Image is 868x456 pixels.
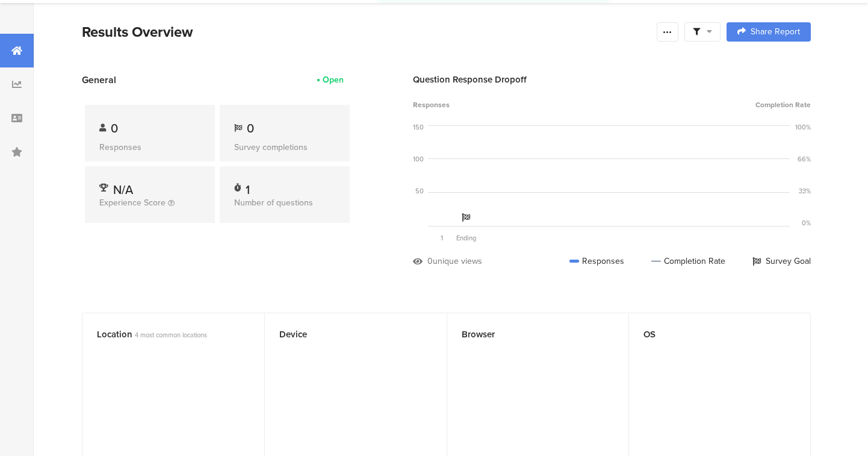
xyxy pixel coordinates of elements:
[111,119,118,137] span: 0
[323,73,344,86] div: Open
[433,255,482,267] div: unique views
[234,141,335,154] div: Survey completions
[82,21,651,43] div: Results Overview
[454,233,478,243] div: Ending
[113,181,133,199] span: N/A
[99,196,166,209] span: Experience Score
[413,73,811,86] div: Question Response Dropoff
[247,119,254,137] span: 0
[462,213,470,222] i: Survey Goal
[135,330,207,340] span: 4 most common locations
[82,73,116,87] span: General
[99,141,200,154] div: Responses
[413,122,424,132] div: 150
[279,328,412,341] div: Device
[415,186,424,196] div: 50
[795,122,811,132] div: 100%
[427,255,433,267] div: 0
[799,186,811,196] div: 33%
[569,255,624,267] div: Responses
[755,99,811,110] span: Completion Rate
[441,233,443,243] span: 1
[413,154,424,164] div: 100
[234,196,313,209] span: Number of questions
[802,218,811,228] div: 0%
[751,28,800,36] span: Share Report
[798,154,811,164] div: 66%
[643,328,776,341] div: OS
[651,255,725,267] div: Completion Rate
[413,99,450,110] span: Responses
[246,181,250,193] div: 1
[752,255,811,267] div: Survey Goal
[97,328,230,341] div: Location
[462,328,595,341] div: Browser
